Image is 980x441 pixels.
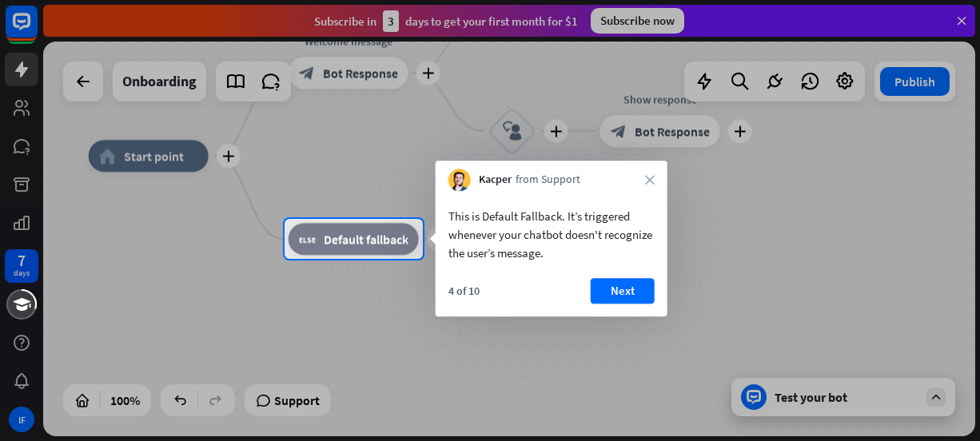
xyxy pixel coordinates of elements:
span: from Support [516,173,580,189]
span: Kacper [479,173,512,189]
i: close [645,175,655,185]
button: Open LiveChat chat widget [13,6,61,54]
div: 4 of 10 [448,284,480,298]
div: This is Default Fallback. It’s triggered whenever your chatbot doesn't recognize the user’s message. [448,207,655,262]
i: block_fallback [299,231,316,247]
span: Default fallback [324,231,408,247]
button: Next [591,278,655,304]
